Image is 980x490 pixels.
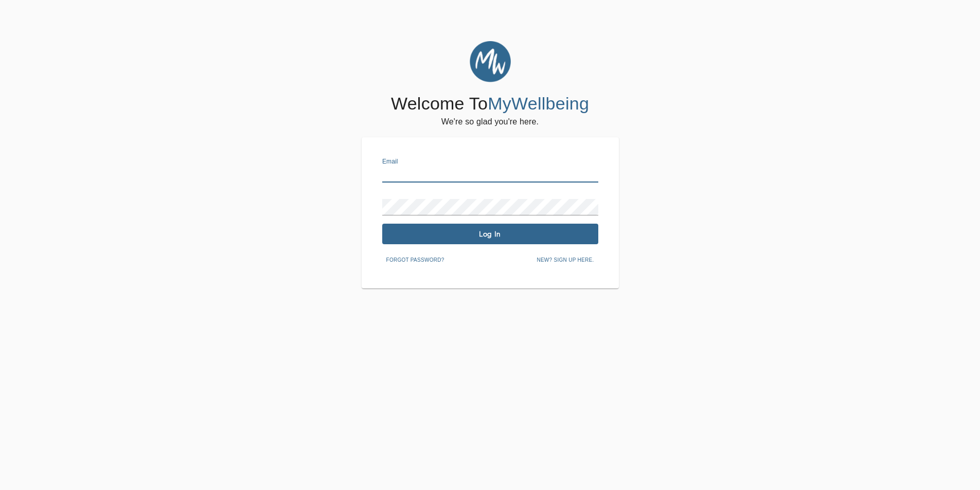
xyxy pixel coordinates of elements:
span: MyWellbeing [488,94,589,113]
a: Forgot password? [382,255,449,263]
label: Email [382,159,398,165]
button: Forgot password? [382,252,449,268]
button: New? Sign up here. [532,252,598,268]
img: MyWellbeing [470,41,511,82]
span: New? Sign up here. [537,256,594,265]
span: Forgot password? [386,256,444,265]
h6: We're so glad you're here. [441,115,539,129]
h4: Welcome To [391,93,589,115]
button: Log In [382,224,598,244]
span: Log In [386,229,594,239]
